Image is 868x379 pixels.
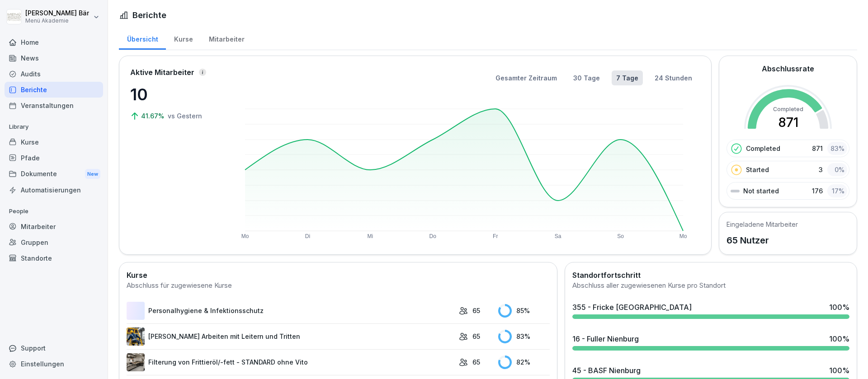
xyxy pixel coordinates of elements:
[130,67,194,78] p: Aktive Mitarbeiter
[569,330,853,354] a: 16 - Fuller Nienburg100%
[168,111,202,121] p: vs Gestern
[429,233,437,239] text: Do
[726,234,798,247] p: 65 Nutzer
[305,233,310,239] text: Di
[829,302,849,313] div: 100 %
[5,204,103,219] p: People
[5,66,103,82] a: Audits
[572,302,692,313] div: 355 - Fricke [GEOGRAPHIC_DATA]
[572,333,639,344] div: 16 - Fuller Nienburg
[679,233,687,239] text: Mo
[726,220,798,229] h5: Eingeladene Mitarbeiter
[498,330,550,343] div: 83 %
[5,50,103,66] a: News
[819,165,823,174] p: 3
[127,353,454,371] a: Filterung von Frittieröl/-fett - STANDARD ohne Vito
[5,134,103,150] a: Kurse
[612,70,643,85] button: 7 Tage
[572,365,641,376] div: 45 - BASF Nienburg
[119,27,166,50] a: Übersicht
[827,163,847,176] div: 0 %
[5,356,103,372] a: Einstellungen
[5,234,103,250] a: Gruppen
[127,328,454,346] a: [PERSON_NAME] Arbeiten mit Leitern und Tritten
[812,144,823,153] p: 871
[572,281,849,291] div: Abschluss aller zugewiesenen Kurse pro Standort
[5,34,103,50] a: Home
[569,298,853,323] a: 355 - Fricke [GEOGRAPHIC_DATA]100%
[5,82,103,98] a: Berichte
[812,186,823,196] p: 176
[472,357,480,367] p: 65
[241,233,249,239] text: Mo
[829,333,849,344] div: 100 %
[746,165,769,174] p: Started
[5,340,103,356] div: Support
[5,219,103,234] a: Mitarbeiter
[368,233,373,239] text: Mi
[827,142,847,155] div: 83 %
[132,9,166,21] h1: Berichte
[166,27,201,50] a: Kurse
[829,365,849,376] div: 100 %
[572,270,849,281] h2: Standortfortschritt
[5,120,103,134] p: Library
[127,302,454,320] a: Personalhygiene & Infektionsschutz
[127,328,145,346] img: v7bxruicv7vvt4ltkcopmkzf.png
[617,233,624,239] text: So
[493,233,498,239] text: Fr
[201,27,252,50] a: Mitarbeiter
[498,356,550,369] div: 82 %
[5,98,103,113] a: Veranstaltungen
[746,144,780,153] p: Completed
[141,111,166,121] p: 41.67%
[5,150,103,166] a: Pfade
[743,186,779,196] p: Not started
[827,184,847,197] div: 17 %
[5,250,103,266] a: Standorte
[5,166,103,182] a: DokumenteNew
[127,353,145,371] img: lnrteyew03wyeg2dvomajll7.png
[472,332,480,341] p: 65
[569,70,604,85] button: 30 Tage
[127,281,550,291] div: Abschluss für zugewiesene Kurse
[127,270,550,281] h2: Kurse
[498,304,550,318] div: 85 %
[5,182,103,198] a: Automatisierungen
[491,70,561,85] button: Gesamter Zeitraum
[472,306,480,315] p: 65
[555,233,561,239] text: Sa
[25,18,89,24] p: Menü Akademie
[130,82,221,107] p: 10
[25,9,89,17] p: [PERSON_NAME] Bär
[85,169,100,179] div: New
[5,166,103,182] div: Dokumente
[650,70,697,85] button: 24 Stunden
[762,63,814,74] h2: Abschlussrate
